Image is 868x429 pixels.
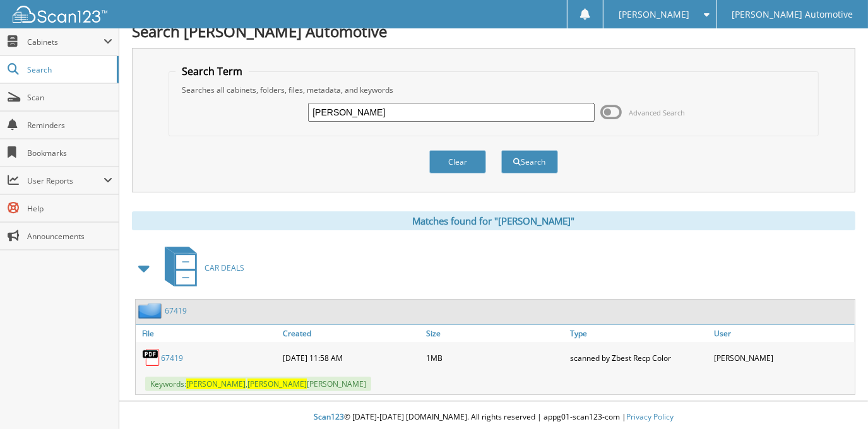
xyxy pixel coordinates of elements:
a: 67419 [161,353,183,363]
img: PDF.png [142,348,161,367]
a: User [711,325,855,342]
span: [PERSON_NAME] Automotive [732,11,853,18]
img: scan123-logo-white.svg [13,6,107,23]
a: CAR DEALS [157,243,244,293]
img: folder2.png [138,303,165,319]
span: Cabinets [27,37,104,47]
span: Search [27,64,110,75]
a: Type [567,325,711,342]
span: Announcements [27,231,112,242]
span: [PERSON_NAME] [247,379,307,389]
a: File [136,325,280,342]
span: Reminders [27,120,112,131]
span: Bookmarks [27,148,112,158]
span: [PERSON_NAME] [619,11,689,18]
span: Scan [27,92,112,103]
h1: Search [PERSON_NAME] Automotive [132,21,855,42]
div: Searches all cabinets, folders, files, metadata, and keywords [175,85,811,95]
a: Privacy Policy [626,411,674,422]
div: scanned by Zbest Recp Color [567,345,711,370]
span: Help [27,203,112,214]
button: Clear [429,150,486,173]
a: 67419 [165,305,187,316]
div: [DATE] 11:58 AM [280,345,424,370]
button: Search [501,150,558,173]
iframe: Chat Widget [805,368,868,429]
div: Matches found for "[PERSON_NAME]" [132,211,855,230]
div: [PERSON_NAME] [711,345,855,370]
span: CAR DEALS [205,262,244,273]
div: 1MB [424,345,568,370]
span: Advanced Search [629,108,686,117]
span: [PERSON_NAME] [186,379,246,389]
a: Created [280,325,424,342]
span: Keywords: , [PERSON_NAME] [145,377,371,391]
legend: Search Term [175,64,249,78]
span: User Reports [27,175,104,186]
span: Scan123 [314,411,344,422]
a: Size [424,325,568,342]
